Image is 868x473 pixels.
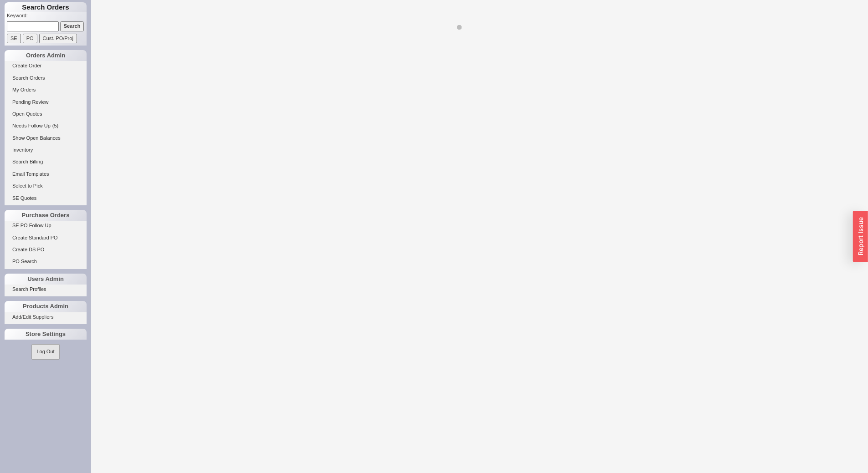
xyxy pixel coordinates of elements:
[5,133,87,143] a: Show Open Balances
[5,97,87,107] a: Pending Review
[5,312,87,322] a: Add/Edit Suppliers
[5,145,87,155] a: Inventory
[5,121,87,131] a: Needs Follow Up(5)
[23,34,37,43] input: PO
[5,329,87,340] div: Store Settings
[5,210,87,221] div: Purchase Orders
[52,123,58,128] span: ( 5 )
[5,85,87,95] a: My Orders
[12,123,51,128] span: Needs Follow Up
[39,34,77,43] input: Cust. PO/Proj
[5,73,87,83] a: Search Orders
[5,181,87,191] a: Select to Pick
[31,344,59,359] button: Log Out
[5,109,87,119] a: Open Quotes
[5,257,87,266] a: PO Search
[7,12,87,21] p: Keyword:
[5,233,87,243] a: Create Standard PO
[5,245,87,254] a: Create DS PO
[5,50,87,61] div: Orders Admin
[60,21,84,31] input: Search
[5,193,87,203] a: SE Quotes
[5,61,87,71] a: Create Order
[7,34,21,43] input: SE
[5,285,87,294] a: Search Profiles
[5,2,87,12] h1: Search Orders
[5,221,87,230] a: SE PO Follow Up
[5,274,87,285] div: Users Admin
[12,99,49,105] span: Pending Review
[5,301,87,312] div: Products Admin
[5,157,87,167] a: Search Billing
[5,169,87,179] a: Email Templates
